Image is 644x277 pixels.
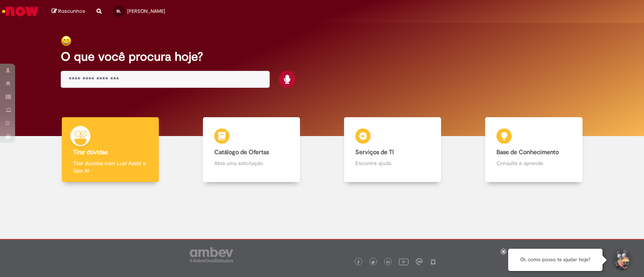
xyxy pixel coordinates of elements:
[463,117,604,182] a: Base de Conhecimento Consulte e aprenda
[386,260,390,265] img: logo_footer_linkedin.png
[61,50,583,63] h2: O que você procura hoje?
[496,148,559,156] b: Base de Conhecimento
[214,159,289,167] p: Abra uma solicitação
[190,247,233,262] img: logo_footer_ambev_rotulo_gray.png
[214,148,269,156] b: Catálogo de Ofertas
[416,258,423,265] img: logo_footer_workplace.png
[355,148,394,156] b: Serviços de TI
[508,249,603,271] div: Oi, como posso te ajudar hoje?
[610,249,633,271] button: Iniciar Conversa de Suporte
[61,35,72,46] img: happy-face.png
[181,117,322,182] a: Catálogo de Ofertas Abra uma solicitação
[40,117,181,182] a: Tirar dúvidas Tirar dúvidas com Lupi Assist e Gen Ai
[357,260,360,264] img: logo_footer_facebook.png
[355,159,430,167] p: Encontre ajuda
[371,260,375,264] img: logo_footer_twitter.png
[73,148,108,156] b: Tirar dúvidas
[58,8,85,15] span: Rascunhos
[496,159,571,167] p: Consulte e aprenda
[73,159,148,174] p: Tirar dúvidas com Lupi Assist e Gen Ai
[399,257,409,266] img: logo_footer_youtube.png
[1,4,40,19] img: ServiceNow
[430,258,437,265] img: logo_footer_naosei.png
[52,8,85,15] a: Rascunhos
[322,117,463,182] a: Serviços de TI Encontre ajuda
[117,9,121,14] span: BL
[127,8,165,14] span: [PERSON_NAME]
